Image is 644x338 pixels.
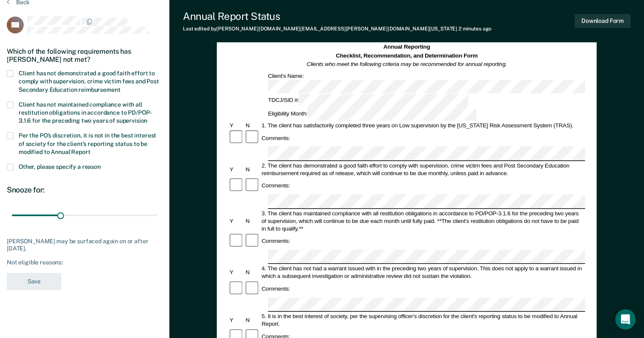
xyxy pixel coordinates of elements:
div: Y [228,165,244,173]
div: [PERSON_NAME] may be surfaced again on or after [DATE]. [7,238,163,252]
div: Comments: [260,134,291,142]
div: Which of the following requirements has [PERSON_NAME] not met? [7,41,163,70]
div: N [244,316,260,324]
div: Y [228,269,244,276]
button: Download Form [575,14,630,28]
div: 5. It is in the best interest of society, per the supervising officer's discretion for the client... [260,313,585,328]
span: Other, please specify a reason [19,163,101,170]
div: Y [228,121,244,129]
span: Client has not demonstrated a good faith effort to comply with supervision, crime victim fees and... [19,70,159,93]
button: Save [7,273,61,290]
div: Not eligible reasons: [7,259,163,266]
div: N [244,217,260,225]
div: Snooze for: [7,185,163,195]
div: Comments: [260,237,291,245]
span: 2 minutes ago [459,26,491,32]
div: 2. The client has demonstrated a good faith effort to comply with supervision, crime victim fees ... [260,162,585,177]
div: 4. The client has not had a warrant issued with in the preceding two years of supervision. This d... [260,265,585,280]
strong: Checklist, Recommendation, and Determination Form [336,52,478,58]
strong: Annual Reporting [384,44,430,50]
div: TDCJ/SID #: [267,94,470,107]
div: Annual Report Status [183,10,491,22]
span: Per the PO’s discretion, it is not in the best interest of society for the client’s reporting sta... [19,132,156,155]
div: Y [228,316,244,324]
div: N [244,165,260,173]
div: Comments: [260,182,291,190]
div: 1. The client has satisfactorily completed three years on Low supervision by the [US_STATE] Risk ... [260,121,585,129]
div: Last edited by [PERSON_NAME][DOMAIN_NAME][EMAIL_ADDRESS][PERSON_NAME][DOMAIN_NAME][US_STATE] [183,26,491,32]
em: Clients who meet the following criteria may be recommended for annual reporting. [307,61,507,67]
div: Comments: [260,285,291,293]
div: N [244,121,260,129]
div: N [244,269,260,276]
div: Y [228,217,244,225]
div: Open Intercom Messenger [615,309,636,330]
div: Eligibility Month: [267,107,478,121]
div: 3. The client has maintained compliance with all restitution obligations in accordance to PD/POP-... [260,209,585,232]
span: Client has not maintained compliance with all restitution obligations in accordance to PD/POP-3.1... [19,101,152,124]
